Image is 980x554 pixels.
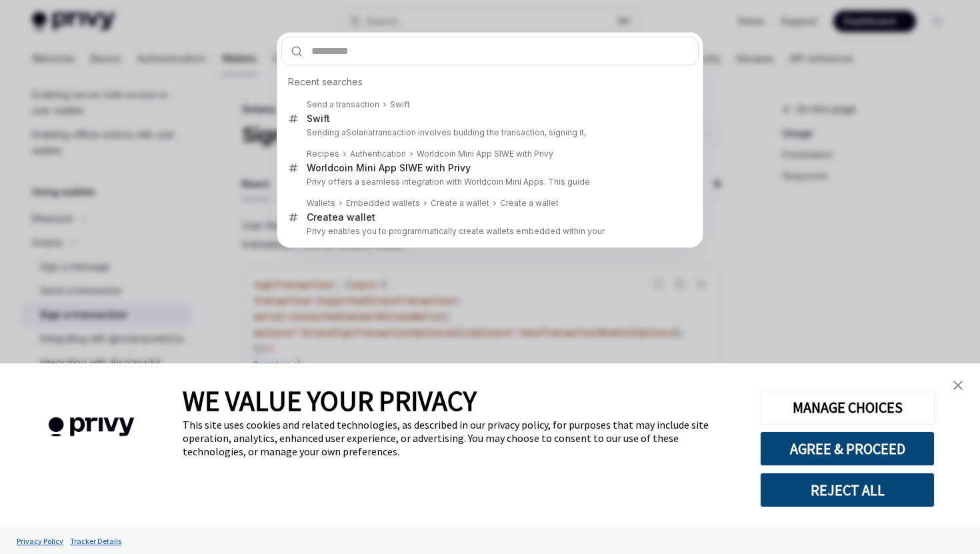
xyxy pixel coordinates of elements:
p: Privy offers a seamless integration with Worldcoin Mini Apps. This guide [307,177,671,187]
a: close banner [945,372,971,399]
a: Tracker Details [67,529,125,553]
img: close banner [953,381,963,390]
span: Recent searches [288,75,363,89]
div: Embedded wallets [346,198,420,209]
p: Privy enables you to programmatically create wallets embedded within your [307,226,671,237]
div: Send a transaction [307,99,379,110]
div: Create a wallet [431,198,489,209]
div: Create a wallet [500,198,559,209]
a: Privacy Policy [13,529,67,553]
button: MANAGE CHOICES [760,390,935,425]
div: Worldcoin Mini App SIWE with Privy [417,149,553,159]
button: AGREE & PROCEED [760,431,935,466]
button: REJECT ALL [760,473,935,507]
div: a wallet [307,211,375,223]
b: Create [307,211,338,223]
div: Recipes [307,149,339,159]
b: World [307,162,333,173]
img: company logo [20,398,163,456]
div: Wallets [307,198,335,209]
div: Authentication [350,149,406,159]
div: This site uses cookies and related technologies, as described in our privacy policy, for purposes... [183,418,740,458]
b: Solana [346,127,373,137]
div: Swift [390,99,410,110]
span: WE VALUE YOUR PRIVACY [183,383,477,418]
p: Sending a transaction involves building the transaction, signing it, [307,127,671,138]
div: Swift [307,113,330,125]
div: coin Mini App SIWE with Privy [307,162,471,174]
